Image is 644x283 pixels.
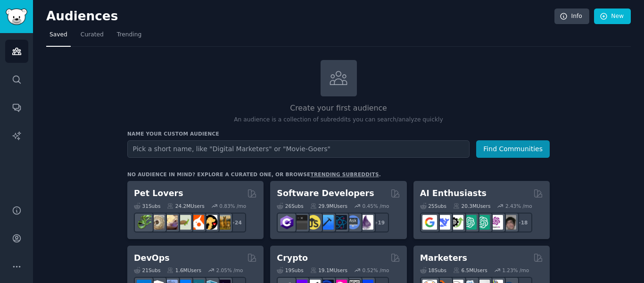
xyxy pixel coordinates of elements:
[134,252,170,264] h2: DevOps
[359,215,373,230] img: elixir
[594,9,631,25] a: New
[346,215,360,230] img: AskComputerScience
[167,267,201,274] div: 1.6M Users
[127,140,470,158] input: Pick a short name, like "Digital Marketers" or "Movie-Goers"
[176,215,191,230] img: turtle
[277,203,303,209] div: 26 Sub s
[306,215,321,230] img: learnjavascript
[134,203,160,209] div: 31 Sub s
[422,215,437,230] img: GoogleGeminiAI
[502,267,529,274] div: 1.23 % /mo
[420,203,446,209] div: 25 Sub s
[512,213,532,232] div: + 18
[449,215,463,230] img: AItoolsCatalog
[554,9,589,25] a: Info
[137,215,151,230] img: herpetology
[6,9,27,25] img: GummySearch logo
[127,103,550,114] h2: Create your first audience
[277,267,303,274] div: 19 Sub s
[363,203,389,209] div: 0.45 % /mo
[50,31,67,39] span: Saved
[219,203,246,209] div: 0.83 % /mo
[462,215,477,230] img: chatgpt_promptDesign
[310,267,347,274] div: 19.1M Users
[46,9,554,24] h2: Audiences
[420,267,446,274] div: 18 Sub s
[117,31,141,39] span: Trending
[502,215,516,230] img: ArtificalIntelligence
[114,27,145,47] a: Trending
[277,188,374,199] h2: Software Developers
[277,252,308,264] h2: Crypto
[77,27,107,47] a: Curated
[167,203,204,209] div: 24.2M Users
[476,140,550,158] button: Find Communities
[363,267,389,274] div: 0.52 % /mo
[293,215,307,230] img: software
[310,203,347,209] div: 29.9M Users
[134,267,160,274] div: 21 Sub s
[127,171,381,178] div: No audience in mind? Explore a curated one, or browse .
[280,215,294,230] img: csharp
[453,267,487,274] div: 6.5M Users
[332,215,347,230] img: reactnative
[436,215,450,230] img: DeepSeek
[420,188,487,199] h2: AI Enthusiasts
[453,203,490,209] div: 20.3M Users
[226,213,246,232] div: + 24
[216,267,243,274] div: 2.05 % /mo
[475,215,490,230] img: chatgpt_prompts_
[488,215,503,230] img: OpenAIDev
[46,27,71,47] a: Saved
[134,188,183,199] h2: Pet Lovers
[127,130,550,137] h3: Name your custom audience
[369,213,389,232] div: + 19
[319,215,334,230] img: iOSProgramming
[310,172,379,177] a: trending subreddits
[150,215,165,230] img: ballpython
[216,215,231,230] img: dogbreed
[81,31,104,39] span: Curated
[203,215,217,230] img: PetAdvice
[505,203,532,209] div: 2.43 % /mo
[163,215,178,230] img: leopardgeckos
[420,252,467,264] h2: Marketers
[190,215,204,230] img: cockatiel
[127,116,550,124] p: An audience is a collection of subreddits you can search/analyze quickly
